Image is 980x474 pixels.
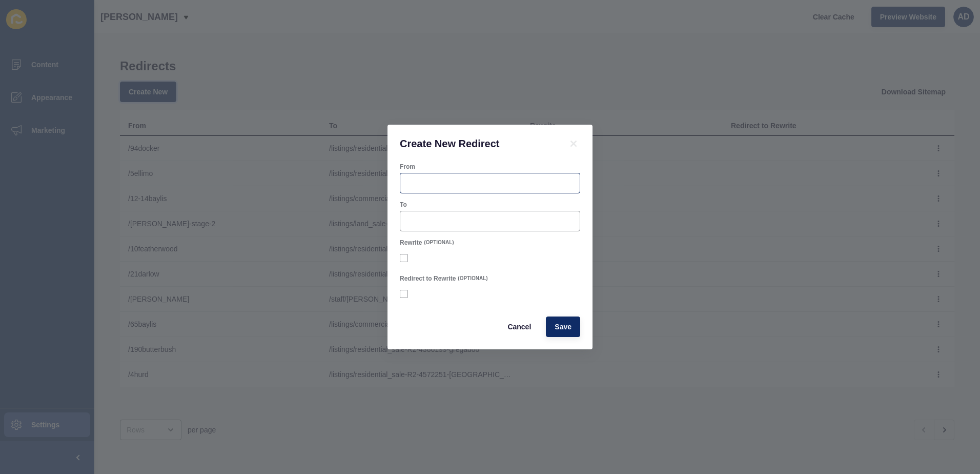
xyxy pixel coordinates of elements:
[400,201,407,209] label: To
[499,317,540,337] button: Cancel
[424,239,454,246] span: (OPTIONAL)
[400,239,422,247] label: Rewrite
[400,163,415,171] label: From
[546,317,580,337] button: Save
[555,322,571,332] span: Save
[400,274,456,283] label: Redirect to Rewrite
[507,322,531,332] span: Cancel
[458,275,487,282] span: (OPTIONAL)
[400,137,555,150] h1: Create New Redirect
